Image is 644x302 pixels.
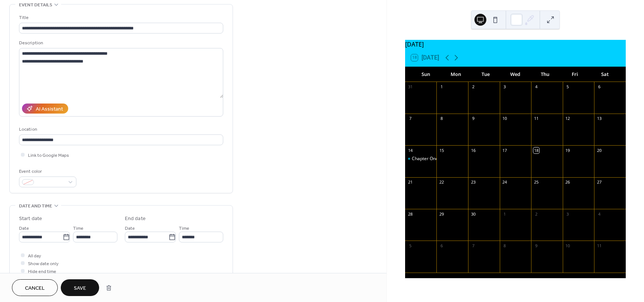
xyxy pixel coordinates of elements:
[533,179,539,185] div: 25
[411,67,441,82] div: Sun
[533,243,539,248] div: 9
[565,243,571,248] div: 10
[28,268,56,276] span: Hide end time
[533,147,539,153] div: 18
[470,179,476,185] div: 23
[412,156,540,162] div: Chapter One meeting post 100 1200 for officers 1230 general
[565,116,571,121] div: 12
[530,67,560,82] div: Thu
[501,67,530,82] div: Wed
[19,168,75,175] div: Event color
[22,104,68,114] button: AI Assistant
[533,116,539,121] div: 11
[502,243,508,248] div: 8
[596,179,602,185] div: 27
[596,243,602,248] div: 11
[407,211,413,217] div: 28
[439,179,444,185] div: 22
[25,284,45,292] span: Cancel
[565,147,571,153] div: 19
[125,225,135,232] span: Date
[439,84,444,90] div: 1
[19,215,42,223] div: Start date
[407,147,413,153] div: 14
[19,202,52,210] span: Date and time
[28,260,59,268] span: Show date only
[502,179,508,185] div: 24
[502,211,508,217] div: 1
[405,40,626,49] div: [DATE]
[533,84,539,90] div: 4
[590,67,620,82] div: Sat
[28,152,69,159] span: Link to Google Maps
[28,252,41,260] span: All day
[596,84,602,90] div: 6
[470,147,476,153] div: 16
[596,211,602,217] div: 4
[596,116,602,121] div: 13
[502,147,508,153] div: 17
[470,243,476,248] div: 7
[502,84,508,90] div: 3
[441,67,471,82] div: Mon
[565,84,571,90] div: 5
[596,147,602,153] div: 20
[560,67,590,82] div: Fri
[74,284,86,292] span: Save
[12,279,58,296] button: Cancel
[19,125,222,133] div: Location
[407,179,413,185] div: 21
[439,116,444,121] div: 8
[502,116,508,121] div: 10
[61,279,99,296] button: Save
[125,215,146,223] div: End date
[470,116,476,121] div: 9
[19,1,52,9] span: Event details
[407,243,413,248] div: 5
[407,84,413,90] div: 31
[470,84,476,90] div: 2
[533,211,539,217] div: 2
[439,211,444,217] div: 29
[405,156,437,162] div: Chapter One meeting post 100 1200 for officers 1230 general
[470,211,476,217] div: 30
[19,39,222,47] div: Description
[19,14,222,22] div: Title
[73,225,83,232] span: Time
[565,179,571,185] div: 26
[565,211,571,217] div: 3
[179,225,189,232] span: Time
[407,116,413,121] div: 7
[19,225,29,232] span: Date
[36,105,63,113] div: AI Assistant
[439,243,444,248] div: 6
[439,147,444,153] div: 15
[471,67,501,82] div: Tue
